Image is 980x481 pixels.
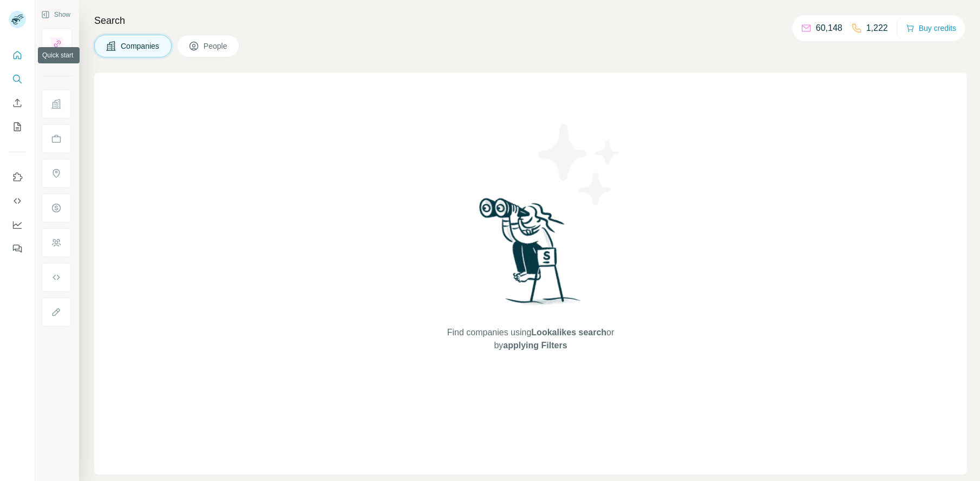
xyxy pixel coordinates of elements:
button: Use Surfe on LinkedIn [9,167,26,187]
button: Search [9,69,26,89]
span: Find companies using or by [444,326,617,352]
img: Surfe Illustration - Woman searching with binoculars [474,195,587,316]
span: People [204,41,228,51]
button: My lists [9,117,26,136]
p: 1,222 [866,22,888,35]
button: Feedback [9,239,26,258]
img: Surfe Illustration - Stars [531,116,628,213]
button: Show [34,6,78,23]
h4: Search [94,13,967,28]
button: Quick start [9,45,26,65]
button: Enrich CSV [9,93,26,113]
button: Dashboard [9,215,26,235]
span: Lookalikes search [531,328,606,337]
span: applying Filters [503,341,567,350]
button: Buy credits [906,21,956,36]
button: Use Surfe API [9,191,26,211]
span: Companies [121,41,160,51]
p: 60,148 [816,22,842,35]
